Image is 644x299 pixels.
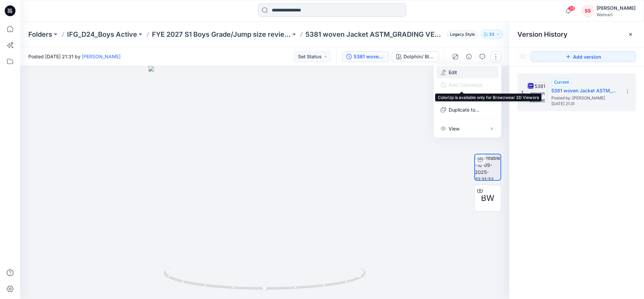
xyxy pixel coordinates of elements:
h5: 5381 woven Jacket ASTM_GRADING VERIFICATION [551,87,619,95]
button: Close [628,32,633,37]
button: Show Hidden Versions [517,51,528,62]
div: [PERSON_NAME] [597,4,636,12]
span: [DATE] 21:31 [551,101,619,106]
button: 5381 woven Jacket ASTM_GRADING VERIFICATION [342,51,389,62]
div: Dolphin/ Blue Presence [404,53,434,60]
a: [PERSON_NAME] [82,54,121,59]
span: Current [554,80,569,85]
a: Edit [449,69,457,76]
a: Folders [28,30,52,39]
button: Dolphin/ Blue Presence [392,51,439,62]
span: Version History [517,30,568,38]
a: IFG_D24_Boys Active [67,30,137,39]
div: SS [582,5,594,17]
div: 5381 woven Jacket ASTM_GRADING VERIFICATION [354,53,385,60]
span: Legacy Style [447,30,478,38]
span: Posted [DATE] 21:31 by [28,53,121,60]
p: 33 [489,31,494,38]
a: FYE 2027 S1 Boys Grade/Jump size review - ASTM grades [152,30,291,39]
img: 5381 woven Jacket ASTM_GRADING VERIFICATION [527,82,547,102]
img: turntable-16-09-2025-21:31:32 [475,154,501,180]
span: BW [481,192,494,204]
p: View [449,125,459,132]
div: Walmart [597,12,636,17]
span: Posted by: Svetlana Shalumova [551,95,619,101]
p: Duplicate to... [449,106,479,113]
span: 1. [521,89,524,95]
p: 5381 woven Jacket ASTM_GRADING VERIFICATION [305,30,444,39]
button: 33 [481,30,503,39]
span: 36 [568,6,575,11]
button: Add version [531,51,636,62]
button: Legacy Style [444,30,478,39]
button: Details [463,51,474,62]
